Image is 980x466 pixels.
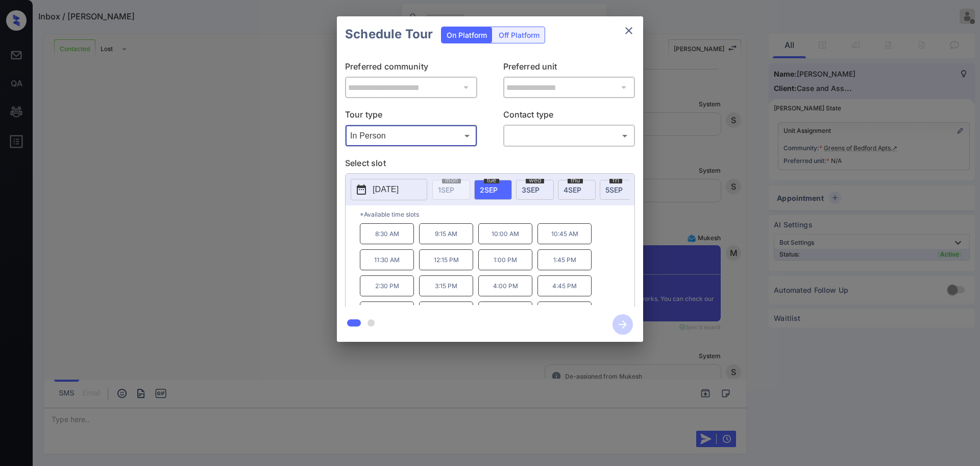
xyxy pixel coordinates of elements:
p: 10:45 AM [537,223,592,244]
p: 11:30 AM [360,249,414,270]
span: fri [609,177,622,183]
span: 4 SEP [563,185,581,194]
div: In Person [348,127,475,144]
p: 10:15 AM [478,301,532,322]
p: 11:00 AM [537,301,592,322]
p: 9:15 AM [419,223,473,244]
div: Off Platform [494,27,545,43]
span: tue [484,177,499,183]
p: *Available time slots [360,205,634,223]
div: date-select [474,180,512,200]
p: Preferred unit [503,60,635,77]
p: 3:15 PM [419,275,473,296]
p: 2:30 PM [360,275,414,296]
p: 1:00 PM [478,249,532,270]
div: date-select [558,180,596,200]
span: wed [526,177,544,183]
button: [DATE] [351,179,427,200]
div: On Platform [442,27,492,43]
span: 3 SEP [522,185,540,194]
p: Select slot [345,157,635,173]
p: 8:30 AM [360,223,414,244]
p: 8:45 AM [360,301,414,322]
p: Tour type [345,108,477,125]
h2: Schedule Tour [337,16,441,52]
div: date-select [516,180,554,200]
button: close [619,20,639,41]
p: 9:30 AM [419,301,473,322]
span: 5 SEP [605,185,623,194]
p: 4:45 PM [537,275,592,296]
div: date-select [600,180,638,200]
p: Contact type [503,108,635,125]
p: 10:00 AM [478,223,532,244]
span: 2 SEP [480,185,498,194]
p: [DATE] [373,183,399,196]
p: 1:45 PM [537,249,592,270]
span: thu [568,177,583,183]
p: Preferred community [345,60,477,77]
p: 12:15 PM [419,249,473,270]
p: 4:00 PM [478,275,532,296]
